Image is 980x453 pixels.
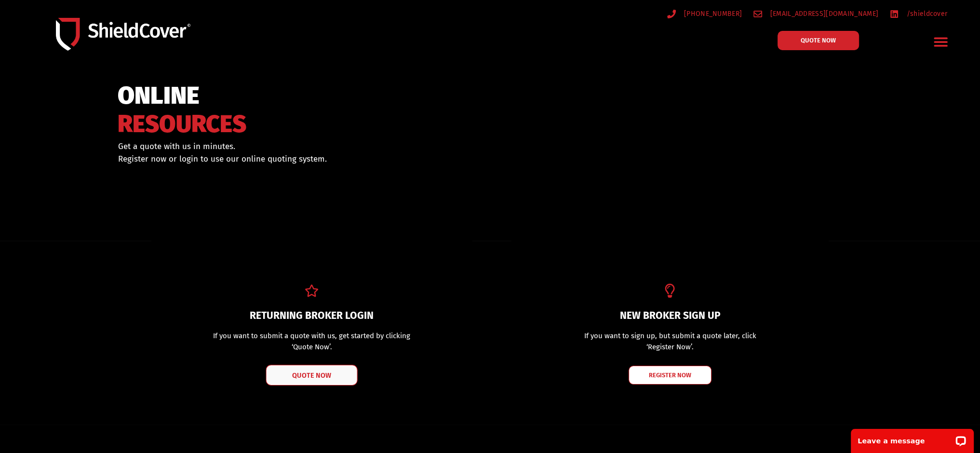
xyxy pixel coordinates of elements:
span: /shieldcover [904,8,948,20]
p: Get a quote with us in minutes. Register now or login to use our online quoting system. [118,140,478,165]
div: Menu Toggle [930,30,953,53]
span: QUOTE NOW [293,371,331,378]
a: QUOTE NOW [778,31,859,50]
span: [PHONE_NUMBER] [682,8,742,20]
p: If you want to sign up, but submit a quote later, click ‘Register Now’. [566,330,774,352]
a: NEW BROKER SIGN UP​ [619,309,720,322]
a: [PHONE_NUMBER] [667,8,742,20]
a: /shieldcover [890,8,947,20]
a: [EMAIL_ADDRESS][DOMAIN_NAME] [753,8,878,20]
span: QUOTE NOW [801,37,836,43]
h2: RETURNING BROKER LOGIN [187,311,437,321]
span: REGISTER NOW [649,372,691,378]
a: REGISTER NOW [629,366,712,384]
span: ONLINE [118,86,246,106]
iframe: LiveChat chat widget [845,423,980,453]
span: [EMAIL_ADDRESS][DOMAIN_NAME] [768,8,878,20]
p: If you want to submit a quote with us, get started by clicking ‘Quote Now’. [206,330,417,352]
a: QUOTE NOW [266,365,358,385]
img: Shield-Cover-Underwriting-Australia-logo-full [56,18,190,51]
